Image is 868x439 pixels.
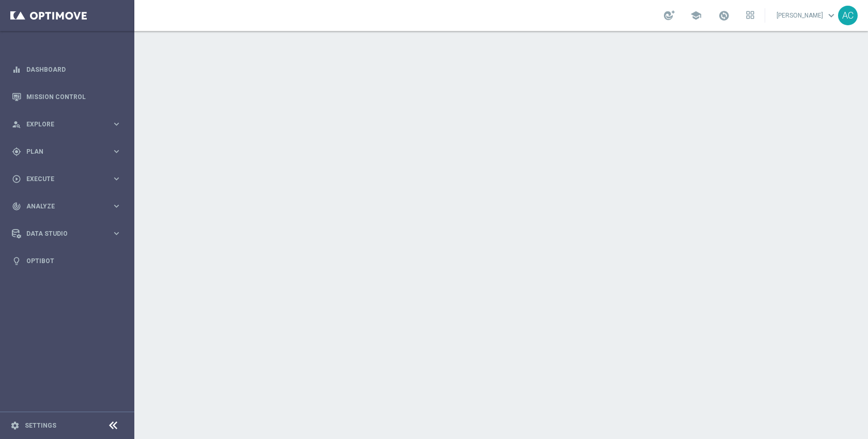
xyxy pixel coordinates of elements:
[11,175,122,183] button: play_circle_outline Execute keyboard_arrow_right
[11,230,122,238] button: Data Studio keyboard_arrow_right
[26,203,112,209] span: Analyze
[26,176,112,182] span: Execute
[838,6,858,25] div: AC
[112,174,121,184] i: keyboard_arrow_right
[12,174,112,184] div: Execute
[826,10,837,21] span: keyboard_arrow_down
[11,120,122,128] button: person_search Explore keyboard_arrow_right
[12,256,21,266] i: lightbulb
[26,56,121,83] a: Dashboard
[26,149,112,155] span: Plan
[12,174,21,184] i: play_circle_outline
[112,229,121,238] i: keyboard_arrow_right
[26,247,121,274] a: Optibot
[12,147,112,156] div: Plan
[11,66,122,74] button: equalizer Dashboard
[690,10,702,21] span: school
[112,147,121,156] i: keyboard_arrow_right
[11,148,122,156] button: gps_fixed Plan keyboard_arrow_right
[112,119,121,129] i: keyboard_arrow_right
[11,93,122,101] button: Mission Control
[776,8,838,23] a: [PERSON_NAME]keyboard_arrow_down
[112,201,121,211] i: keyboard_arrow_right
[26,121,112,127] span: Explore
[12,56,121,83] div: Dashboard
[26,231,112,237] span: Data Studio
[12,83,121,110] div: Mission Control
[12,247,121,274] div: Optibot
[26,83,121,110] a: Mission Control
[12,65,21,74] i: equalizer
[12,120,112,129] div: Explore
[11,202,122,210] button: track_changes Analyze keyboard_arrow_right
[12,147,21,156] i: gps_fixed
[12,229,112,238] div: Data Studio
[12,120,21,129] i: person_search
[12,202,112,211] div: Analyze
[25,422,56,429] a: Settings
[12,202,21,211] i: track_changes
[10,421,20,430] i: settings
[11,257,122,265] button: lightbulb Optibot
